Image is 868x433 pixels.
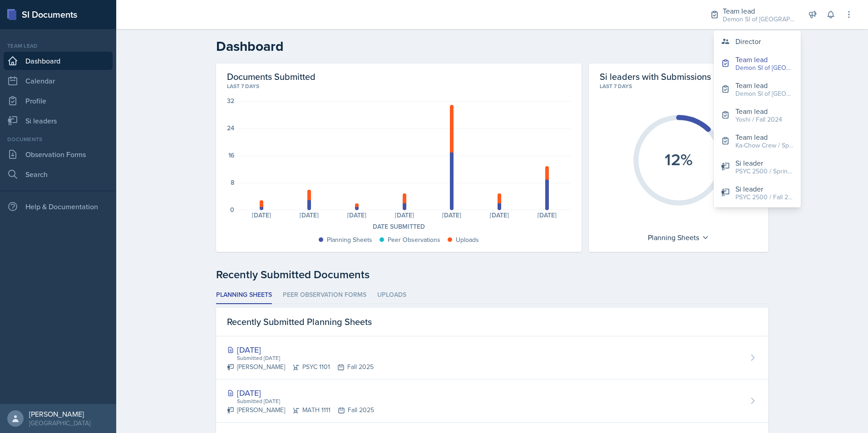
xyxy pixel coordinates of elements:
[714,128,801,154] button: Team lead Ka-Chow Crew / Spring 2025
[600,82,757,90] div: Last 7 days
[665,148,693,171] text: 12%
[4,112,113,130] a: Si leaders
[4,92,113,110] a: Profile
[216,308,768,336] div: Recently Submitted Planning Sheets
[4,135,113,143] div: Documents
[735,141,794,150] div: Ka-Chow Crew / Spring 2025
[476,212,523,218] div: [DATE]
[735,115,782,124] div: Yoshi / Fall 2024
[227,387,374,399] div: [DATE]
[4,165,113,183] a: Search
[29,409,90,418] div: [PERSON_NAME]
[714,50,801,76] button: Team lead Demon SI of [GEOGRAPHIC_DATA] / Fall 2025
[714,32,801,50] button: Director
[216,379,768,423] a: [DATE] Submitted [DATE] [PERSON_NAME]MATH 1111Fall 2025
[735,183,794,194] div: Si leader
[714,180,801,206] button: Si leader PSYC 2500 / Fall 2024
[735,54,794,65] div: Team lead
[456,235,479,245] div: Uploads
[714,76,801,102] button: Team lead Demon SI of [GEOGRAPHIC_DATA] / Fall 2025
[236,397,374,405] div: Submitted [DATE]
[327,235,372,245] div: Planning Sheets
[227,362,374,372] div: [PERSON_NAME] PSYC 1101 Fall 2025
[4,52,113,70] a: Dashboard
[388,235,440,245] div: Peer Observations
[643,230,714,245] div: Planning Sheets
[723,5,795,16] div: Team lead
[228,152,234,158] div: 16
[4,72,113,90] a: Calendar
[714,102,801,128] button: Team lead Yoshi / Fall 2024
[216,336,768,379] a: [DATE] Submitted [DATE] [PERSON_NAME]PSYC 1101Fall 2025
[380,212,428,218] div: [DATE]
[29,418,90,428] div: [GEOGRAPHIC_DATA]
[377,286,406,304] li: Uploads
[735,167,794,176] div: PSYC 2500 / Spring 2024
[735,106,782,117] div: Team lead
[600,71,711,82] h2: Si leaders with Submissions
[735,157,794,168] div: Si leader
[216,286,272,304] li: Planning Sheets
[735,132,794,143] div: Team lead
[735,89,794,98] div: Demon SI of [GEOGRAPHIC_DATA] / Fall 2025
[216,266,768,283] div: Recently Submitted Documents
[227,71,571,82] h2: Documents Submitted
[286,212,333,218] div: [DATE]
[230,207,234,213] div: 0
[4,197,113,216] div: Help & Documentation
[238,212,286,218] div: [DATE]
[723,15,795,24] div: Demon SI of [GEOGRAPHIC_DATA] / Fall 2025
[4,145,113,163] a: Observation Forms
[216,38,768,54] h2: Dashboard
[735,192,794,202] div: PSYC 2500 / Fall 2024
[333,212,381,218] div: [DATE]
[227,125,234,131] div: 24
[227,82,571,90] div: Last 7 days
[227,344,374,356] div: [DATE]
[231,179,234,186] div: 8
[714,154,801,180] button: Si leader PSYC 2500 / Spring 2024
[227,222,571,231] div: Date Submitted
[227,98,234,104] div: 32
[283,286,366,304] li: Peer Observation Forms
[428,212,476,218] div: [DATE]
[4,42,113,50] div: Team lead
[735,80,794,91] div: Team lead
[227,405,374,415] div: [PERSON_NAME] MATH 1111 Fall 2025
[236,354,374,362] div: Submitted [DATE]
[735,36,761,47] div: Director
[735,63,794,73] div: Demon SI of [GEOGRAPHIC_DATA] / Fall 2025
[523,212,571,218] div: [DATE]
